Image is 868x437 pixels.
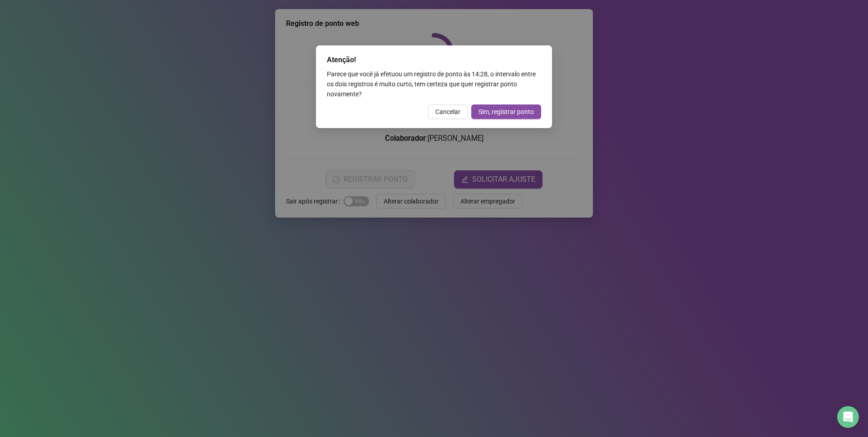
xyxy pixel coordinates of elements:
div: Open Intercom Messenger [837,406,859,428]
div: Atenção! [327,55,541,65]
div: Parece que você já efetuou um registro de ponto às 14:28 , o intervalo entre os dois registros é ... [327,69,541,99]
button: Sim, registrar ponto [471,104,541,119]
button: Cancelar [428,104,468,119]
span: Cancelar [435,107,460,117]
span: Sim, registrar ponto [478,107,534,117]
